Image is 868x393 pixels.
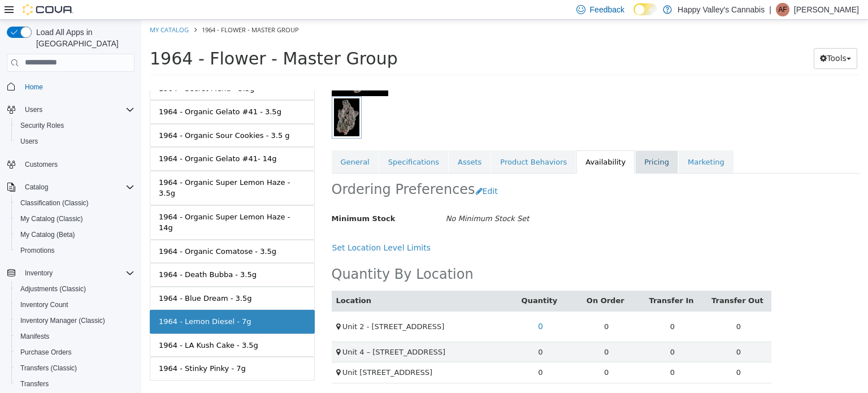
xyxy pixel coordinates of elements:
[776,3,789,16] div: Amanda Finnbogason
[16,298,134,312] span: Inventory Count
[11,133,139,149] button: Users
[2,156,139,172] button: Customers
[498,322,565,343] td: 0
[18,320,117,331] div: 1964 - LA Kush Cake - 3.5g
[16,330,134,343] span: Manifests
[498,343,565,364] td: 0
[190,161,334,179] h2: Ordering Preferences
[537,131,592,154] a: Marketing
[190,195,254,203] span: Minimum Stock
[20,246,55,255] span: Promotions
[564,322,630,343] td: 0
[678,3,765,16] p: Happy Valley's Cannabis
[11,313,139,329] button: Inventory Manager (Classic)
[20,80,134,94] span: Home
[20,332,49,341] span: Manifests
[366,343,432,364] td: 0
[445,277,485,285] a: On Order
[25,105,42,114] span: Users
[20,121,64,130] span: Security Roles
[25,183,48,192] span: Catalog
[18,249,115,261] div: 1964 - Death Bubba - 3.5g
[25,269,53,278] span: Inventory
[20,266,57,280] button: Inventory
[507,277,554,285] a: Transfer In
[11,329,139,344] button: Manifests
[16,314,134,327] span: Inventory Manager (Classic)
[201,328,305,336] span: Unit 4 – [STREET_ADDRESS]
[16,298,73,312] a: Inventory Count
[18,226,135,237] div: 1964 - Organic Comatose - 3.5g
[20,364,77,373] span: Transfers (Classic)
[16,119,68,132] a: Security Roles
[20,180,53,194] button: Catalog
[190,218,296,239] button: Set Location Level Limits
[16,282,134,296] span: Adjustments (Classic)
[18,273,111,284] div: 1964 - Blue Dream - 3.5g
[20,80,47,94] a: Home
[16,135,134,148] span: Users
[2,102,139,118] button: Users
[11,376,139,392] button: Transfers
[794,3,859,16] p: [PERSON_NAME]
[11,297,139,313] button: Inventory Count
[16,377,134,391] span: Transfers
[672,28,716,49] button: Tools
[20,348,72,357] span: Purchase Orders
[20,266,134,280] span: Inventory
[2,79,139,95] button: Home
[18,157,164,179] div: 1964 - Organic Super Lemon Haze - 3.5g
[16,244,134,257] span: Promotions
[20,230,75,239] span: My Catalog (Beta)
[20,158,62,171] a: Customers
[11,243,139,258] button: Promotions
[8,6,47,14] a: My Catalog
[18,296,110,308] div: 1964 - Lemon Diesel - 7g
[190,246,332,264] h2: Quantity By Location
[16,212,134,226] span: My Catalog (Classic)
[2,179,139,195] button: Catalog
[20,300,68,309] span: Inventory Count
[11,281,139,297] button: Adjustments (Classic)
[20,103,47,116] button: Users
[16,330,54,343] a: Manifests
[20,379,49,388] span: Transfers
[16,346,76,359] a: Purchase Orders
[498,291,565,322] td: 0
[16,361,134,375] span: Transfers (Classic)
[25,160,58,169] span: Customers
[18,343,105,355] div: 1964 - Stinky Pinky - 7g
[23,4,73,15] img: Cova
[564,343,630,364] td: 0
[590,4,624,15] span: Feedback
[20,284,86,293] span: Adjustments (Classic)
[494,131,537,154] a: Pricing
[20,198,89,208] span: Classification (Classic)
[20,103,134,116] span: Users
[380,277,419,285] a: Quantity
[11,344,139,360] button: Purchase Orders
[16,314,110,327] a: Inventory Manager (Classic)
[16,212,88,226] a: My Catalog (Classic)
[195,275,232,287] button: Location
[435,131,493,154] a: Availability
[778,3,787,16] span: AF
[633,3,657,15] input: Dark Mode
[769,3,771,16] p: |
[390,296,408,317] a: 0
[11,118,139,133] button: Security Roles
[18,192,164,214] div: 1964 - Organic Super Lemon Haze - 14g
[307,131,349,154] a: Assets
[16,196,134,210] span: Classification (Classic)
[20,180,134,194] span: Catalog
[16,244,59,257] a: Promotions
[16,377,53,391] a: Transfers
[20,157,134,171] span: Customers
[18,110,149,122] div: 1964 - Organic Sour Cookies - 3.5 g
[32,27,134,49] span: Load All Apps in [GEOGRAPHIC_DATA]
[432,343,498,364] td: 0
[201,348,292,357] span: Unit [STREET_ADDRESS]
[564,291,630,322] td: 0
[20,214,83,223] span: My Catalog (Classic)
